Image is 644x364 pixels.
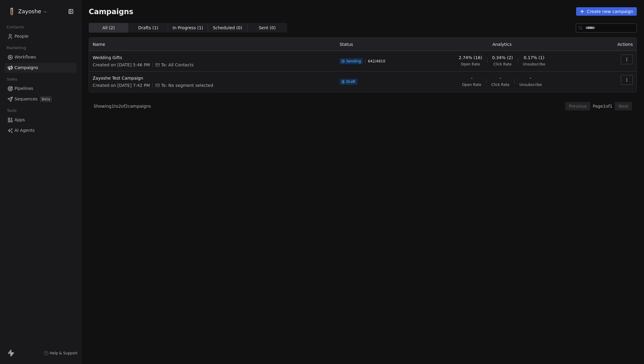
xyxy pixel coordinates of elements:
span: To: No segment selected [161,82,213,88]
button: Previous [565,102,590,110]
span: Campaigns [14,65,38,71]
span: Click Rate [493,62,512,67]
span: 2.74% (16) [459,55,482,61]
span: - [530,75,531,81]
span: Contacts [4,23,27,32]
span: Apps [14,117,25,123]
a: Workflows [5,52,76,62]
span: Page 1 of 1 [593,103,612,109]
button: Next [615,102,632,110]
span: Created on [DATE] 7:42 PM [93,82,150,88]
span: People [14,33,29,40]
span: - [471,75,473,81]
span: Scheduled ( 0 ) [213,25,242,31]
span: Click Rate [491,82,509,87]
span: 0.17% (1) [524,55,544,61]
span: - [500,75,501,81]
button: Create new campaign [576,7,637,16]
span: Beta [40,96,52,102]
span: Campaigns [89,7,133,16]
th: Status [336,38,411,51]
span: AI Agents [14,127,35,134]
span: Sending [346,59,361,64]
span: 0.34% (2) [492,55,513,61]
span: Open Rate [462,82,481,87]
a: People [5,31,76,41]
span: To: All Contacts [161,62,193,68]
span: Workflows [14,54,36,60]
span: Wedding Gifts [93,55,332,61]
span: Unsubscribe [523,62,545,67]
span: Drafts ( 1 ) [138,25,158,31]
span: Draft [346,79,355,84]
th: Analytics [411,38,593,51]
span: Pipelines [14,85,33,92]
a: SequencesBeta [5,94,76,104]
img: zayoshe_logo@2x-300x51-1.png [8,8,16,15]
th: Name [89,38,336,51]
iframe: Intercom live chat [623,343,638,358]
a: Pipelines [5,84,76,93]
a: Campaigns [5,63,76,73]
span: Tools [4,106,19,115]
span: Sequences [14,96,37,102]
span: Zayoshe [18,8,41,15]
a: AI Agents [5,125,76,135]
span: Marketing [4,43,29,52]
span: Unsubscribe [519,82,542,87]
span: Sales [4,75,20,84]
a: Help & Support [44,351,78,356]
button: Zayoshe [7,6,49,17]
span: Help & Support [50,351,78,356]
span: Created on [DATE] 5:46 PM [93,62,150,68]
span: Open Rate [461,62,480,67]
span: Sent ( 0 ) [259,25,276,31]
span: In Progress ( 1 ) [173,25,203,31]
th: Actions [593,38,636,51]
span: Zayoshe Test Campaign [93,75,332,81]
span: 642 / 4810 [368,59,385,64]
span: Showing 1 to 2 of 2 campaigns [94,103,151,109]
a: Apps [5,115,76,125]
